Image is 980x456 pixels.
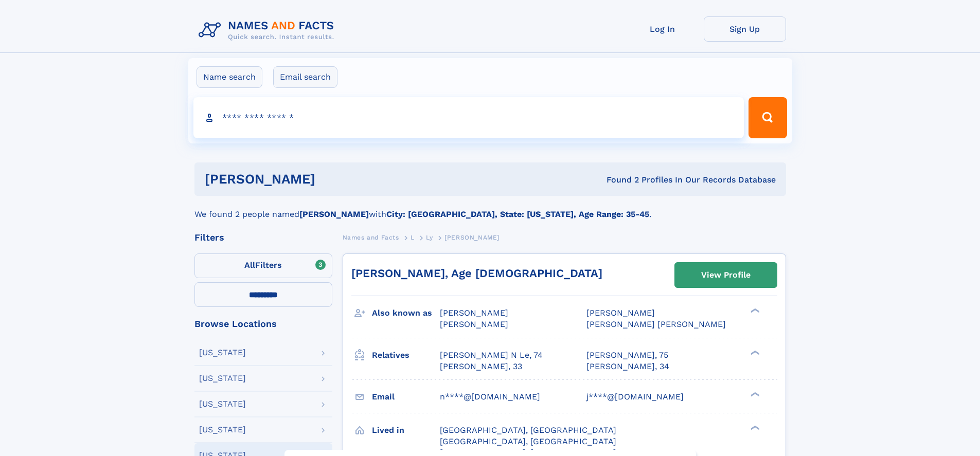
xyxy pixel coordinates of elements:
[749,97,787,138] button: Search Button
[194,233,332,242] div: Filters
[748,349,760,356] div: ❯
[273,66,337,88] label: Email search
[461,174,776,186] div: Found 2 Profiles In Our Records Database
[199,374,246,382] div: [US_STATE]
[444,234,500,241] span: [PERSON_NAME]
[386,209,649,219] b: City: [GEOGRAPHIC_DATA], State: [US_STATE], Age Range: 35-45
[426,231,433,244] a: Ly
[372,388,440,406] h3: Email
[244,260,255,270] span: All
[199,349,246,357] div: [US_STATE]
[205,173,461,186] h1: [PERSON_NAME]
[193,97,744,138] input: search input
[440,308,508,318] span: [PERSON_NAME]
[351,267,602,280] a: [PERSON_NAME], Age [DEMOGRAPHIC_DATA]
[440,425,616,435] span: [GEOGRAPHIC_DATA], [GEOGRAPHIC_DATA]
[299,209,369,219] b: [PERSON_NAME]
[197,66,262,88] label: Name search
[411,231,415,244] a: L
[440,361,522,372] a: [PERSON_NAME], 33
[701,263,751,287] div: View Profile
[411,234,415,241] span: L
[621,16,704,42] a: Log In
[748,307,760,314] div: ❯
[199,400,246,408] div: [US_STATE]
[586,350,668,361] a: [PERSON_NAME], 75
[372,346,440,364] h3: Relatives
[586,319,726,329] span: [PERSON_NAME] [PERSON_NAME]
[586,361,669,372] a: [PERSON_NAME], 34
[194,319,332,329] div: Browse Locations
[704,16,786,42] a: Sign Up
[194,253,332,278] label: Filters
[194,196,786,221] div: We found 2 people named with .
[343,231,399,244] a: Names and Facts
[194,16,343,44] img: Logo Names and Facts
[199,426,246,434] div: [US_STATE]
[372,304,440,322] h3: Also known as
[440,436,616,446] span: [GEOGRAPHIC_DATA], [GEOGRAPHIC_DATA]
[426,234,433,241] span: Ly
[372,422,440,439] h3: Lived in
[440,319,508,329] span: [PERSON_NAME]
[586,308,655,318] span: [PERSON_NAME]
[748,424,760,431] div: ❯
[440,350,543,361] a: [PERSON_NAME] N Le, 74
[675,263,777,287] a: View Profile
[748,391,760,397] div: ❯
